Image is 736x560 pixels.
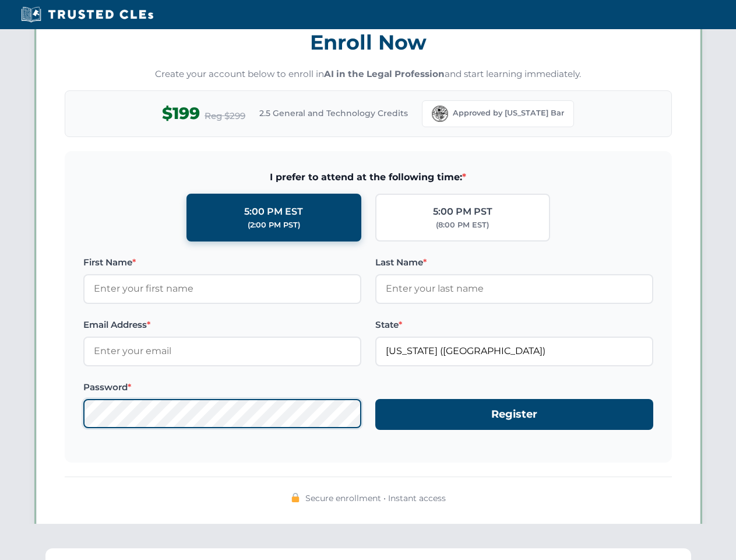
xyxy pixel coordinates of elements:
[305,492,446,505] span: Secure enrollment • Instant access
[65,68,672,81] p: Create your account below to enroll in and start learning immediately.
[436,219,489,231] div: (8:00 PM EST)
[375,274,653,303] input: Enter your last name
[244,204,303,219] div: 5:00 PM EST
[453,107,564,119] span: Approved by [US_STATE] Bar
[248,219,300,231] div: (2:00 PM PST)
[205,109,245,123] span: Reg $299
[291,493,300,502] img: 🔒
[83,380,361,394] label: Password
[83,337,361,366] input: Enter your email
[83,170,653,185] span: I prefer to attend at the following time:
[83,274,361,303] input: Enter your first name
[432,106,448,122] img: Florida Bar
[65,24,672,61] h3: Enroll Now
[375,399,653,430] button: Register
[162,100,200,127] span: $199
[375,337,653,366] input: Florida (FL)
[433,204,492,219] div: 5:00 PM PST
[375,318,653,332] label: State
[83,256,361,269] label: First Name
[259,107,408,120] span: 2.5 General and Technology Credits
[83,318,361,332] label: Email Address
[375,256,653,269] label: Last Name
[324,68,445,79] strong: AI in the Legal Profession
[17,6,157,23] img: Trusted CLEs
